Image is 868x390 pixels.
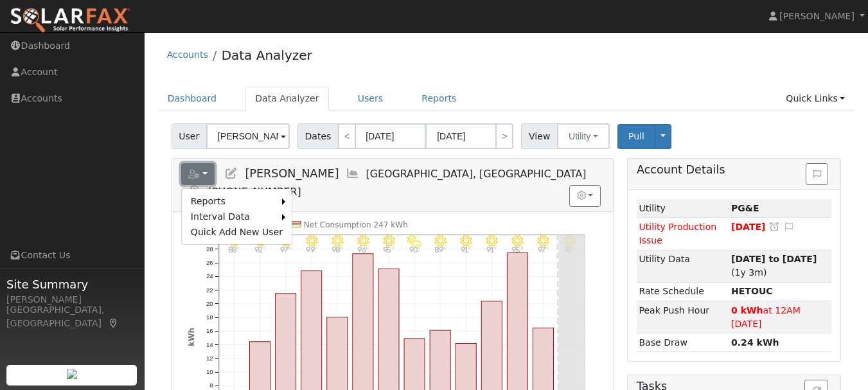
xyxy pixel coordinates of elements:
h5: Account Details [637,163,831,177]
p: 95° [508,246,528,253]
i: 8/28 - Clear [461,235,472,246]
i: 8/27 - Clear [434,235,446,246]
span: (1y 3m) [731,254,817,278]
a: Data Analyzer [245,87,329,111]
i: 8/19 - Clear [228,235,240,246]
p: 98° [327,246,348,253]
text: 12 [206,355,213,362]
text: 16 [206,328,213,335]
text: 20 [206,300,213,307]
i: Edit Issue [783,222,795,231]
p: 99° [301,246,322,253]
span: Pull [628,131,644,141]
td: Utility [637,199,729,218]
p: 91° [456,246,477,253]
p: 95° [378,246,399,253]
a: Edit User (36539) [224,167,238,180]
td: Utility Data [637,250,729,282]
span: Site Summary [6,276,137,293]
strong: ID: 17243196, authorized: 09/01/25 [731,203,759,213]
a: Quick Links [776,87,855,111]
a: Interval Data [182,209,282,224]
img: retrieve [67,369,77,379]
a: > [495,123,513,149]
span: User [172,123,207,149]
i: 8/23 - MostlyClear [332,235,343,246]
input: Select a User [206,123,290,149]
text: 26 [206,259,213,266]
p: 89° [430,246,450,253]
a: Accounts [167,49,208,60]
a: Dashboard [158,87,227,111]
i: 8/29 - Clear [486,235,498,246]
text: 24 [206,272,213,279]
text: 10 [206,368,213,375]
i: 8/24 - MostlyClear [357,235,369,246]
a: Snooze this issue [769,222,781,232]
a: Users [348,87,393,111]
text: 28 [206,245,213,253]
i: 8/30 - Clear [512,235,524,246]
i: 8/22 - MostlyClear [306,235,317,246]
i: 8/20 - Clear [254,235,265,246]
p: 97° [276,246,296,253]
div: [PERSON_NAME] [6,293,137,306]
p: 91° [482,246,502,253]
a: < [338,123,356,149]
td: Peak Push Hour [637,301,729,333]
button: Issue History [806,163,828,185]
text: 8 [209,382,213,389]
p: 92° [249,246,270,253]
span: [PERSON_NAME] [245,167,339,180]
span: [DATE] [731,222,766,232]
text: 18 [206,314,213,321]
span: [PERSON_NAME] [779,11,855,21]
p: 96° [353,246,373,253]
text: Net Consumption 247 kWh [304,220,408,229]
a: Data Analyzer [222,48,312,63]
i: 8/26 - PartlyCloudy [407,235,422,246]
div: [GEOGRAPHIC_DATA], [GEOGRAPHIC_DATA] [6,303,137,330]
p: 90° [404,246,425,253]
strong: 0 kWh [731,305,763,315]
text: 14 [206,341,213,348]
a: Multi-Series Graph [346,167,360,180]
span: [PHONE_NUMBER] [208,186,301,198]
button: Pull [617,124,655,149]
i: 8/31 - Clear [538,235,549,246]
strong: F [731,286,773,296]
span: [GEOGRAPHIC_DATA], [GEOGRAPHIC_DATA] [366,168,587,180]
p: 97° [533,246,554,253]
span: View [521,123,558,149]
text: kWh [186,328,195,346]
text: 22 [206,287,213,294]
strong: [DATE] to [DATE] [731,254,817,264]
a: Quick Add New User [182,224,292,240]
td: Rate Schedule [637,282,729,301]
a: Map [188,185,202,198]
td: at 12AM [DATE] [729,301,831,333]
a: Reports [412,87,466,111]
i: 8/25 - Clear [383,235,394,246]
img: SolarFax [10,7,130,34]
button: Utility [557,123,610,149]
strong: 0.24 kWh [731,337,779,348]
p: 88° [224,246,244,253]
a: Reports [182,193,282,209]
td: Base Draw [637,333,729,352]
i: 8/21 - MostlyClear [280,235,292,246]
span: Dates [297,123,339,149]
a: Map [108,318,120,328]
span: Utility Production Issue [639,222,716,245]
